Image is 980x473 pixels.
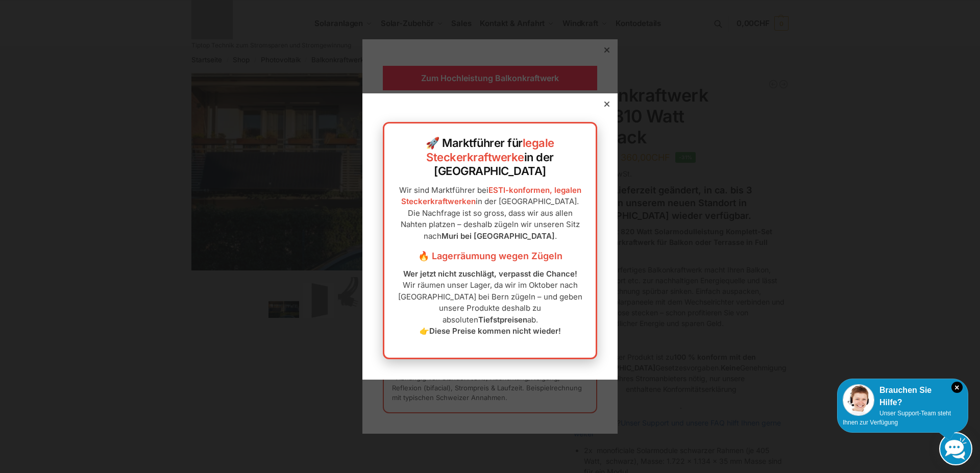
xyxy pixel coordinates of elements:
[395,136,585,179] h2: 🚀 Marktführer für in der [GEOGRAPHIC_DATA]
[429,326,561,336] strong: Diese Preise kommen nicht wieder!
[395,268,585,337] p: Wir räumen unser Lager, da wir im Oktober nach [GEOGRAPHIC_DATA] bei Bern zügeln – und geben unse...
[843,410,951,426] span: Unser Support-Team steht Ihnen zur Verfügung
[843,384,874,416] img: Customer service
[426,136,554,164] a: legale Steckerkraftwerke
[395,185,585,242] p: Wir sind Marktführer bei in der [GEOGRAPHIC_DATA]. Die Nachfrage ist so gross, dass wir aus allen...
[403,269,577,279] strong: Wer jetzt nicht zuschlägt, verpasst die Chance!
[478,315,527,325] strong: Tiefstpreisen
[843,384,963,409] div: Brauchen Sie Hilfe?
[395,250,585,263] h3: 🔥 Lagerräumung wegen Zügeln
[401,185,581,207] a: ESTI-konformen, legalen Steckerkraftwerken
[951,382,963,393] i: Schließen
[442,231,555,241] strong: Muri bei [GEOGRAPHIC_DATA]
